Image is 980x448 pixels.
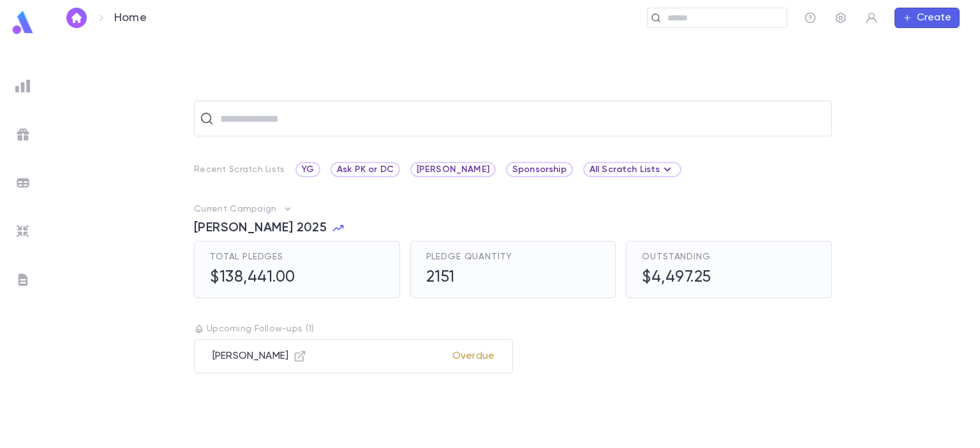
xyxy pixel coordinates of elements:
p: Upcoming Follow-ups ( 1 ) [194,324,832,334]
img: letters_grey.7941b92b52307dd3b8a917253454ce1c.svg [15,272,31,287]
button: Create [895,8,960,28]
img: batches_grey.339ca447c9d9533ef1741baa751efc33.svg [15,175,31,191]
div: All Scratch Lists [583,162,682,177]
span: Sponsorship [507,164,572,175]
p: Current Campaign [194,204,276,214]
p: Home [114,11,147,25]
img: home_white.a664292cf8c1dea59945f0da9f25487c.svg [69,13,84,23]
h5: 2151 [426,268,455,287]
div: Sponsorship [506,162,573,177]
div: All Scratch Lists [590,162,676,177]
img: campaigns_grey.99e729a5f7ee94e3726e6486bddda8f1.svg [15,127,31,142]
div: [PERSON_NAME] [410,162,496,177]
img: imports_grey.530a8a0e642e233f2baf0ef88e8c9fcb.svg [15,224,31,239]
img: reports_grey.c525e4749d1bce6a11f5fe2a8de1b229.svg [15,78,31,94]
span: [PERSON_NAME] [412,164,494,175]
span: Total Pledges [210,252,283,262]
p: [PERSON_NAME] [212,350,306,363]
p: Recent Scratch Lists [194,164,285,175]
span: Ask PK or DC [332,164,399,175]
img: logo [10,10,36,35]
h5: $4,497.25 [642,268,711,287]
span: Pledge Quantity [426,252,513,262]
div: YG [295,162,320,177]
span: Outstanding [642,252,710,262]
span: YG [297,164,319,175]
span: [PERSON_NAME] 2025 [194,220,327,236]
h5: $138,441.00 [210,268,295,287]
div: Ask PK or DC [330,162,400,177]
p: Overdue [452,350,494,363]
